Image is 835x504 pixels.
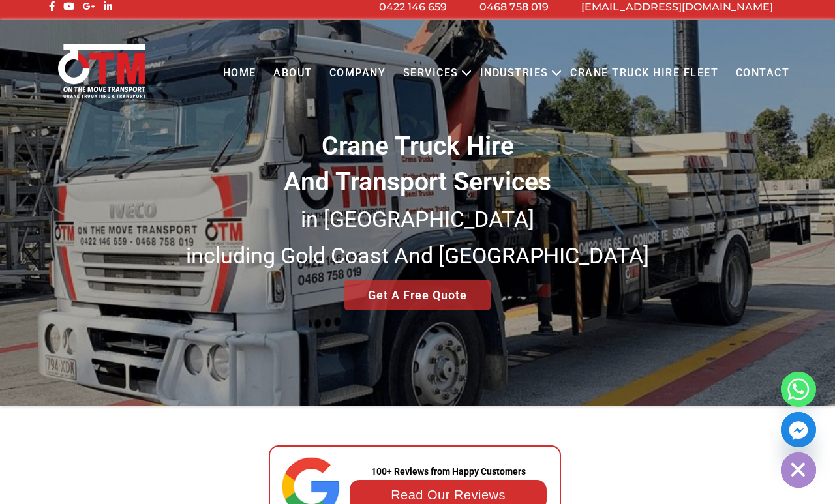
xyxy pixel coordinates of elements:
a: 0422 146 659 [379,1,447,13]
a: Home [214,55,264,91]
a: Whatsapp [781,372,816,407]
a: Industries [472,55,557,91]
a: [EMAIL_ADDRESS][DOMAIN_NAME] [581,1,773,13]
small: in [GEOGRAPHIC_DATA] including Gold Coast And [GEOGRAPHIC_DATA] [186,206,649,269]
strong: 100+ Reviews from Happy Customers [371,466,526,477]
a: Facebook_Messenger [781,412,816,447]
a: Crane Truck Hire Fleet [562,55,727,91]
a: 0468 758 019 [479,1,549,13]
a: Get A Free Quote [344,280,491,310]
a: About [265,55,321,91]
a: Contact [727,55,798,91]
a: Read Our Reviews [391,488,506,502]
a: COMPANY [321,55,395,91]
a: Services [395,55,467,91]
